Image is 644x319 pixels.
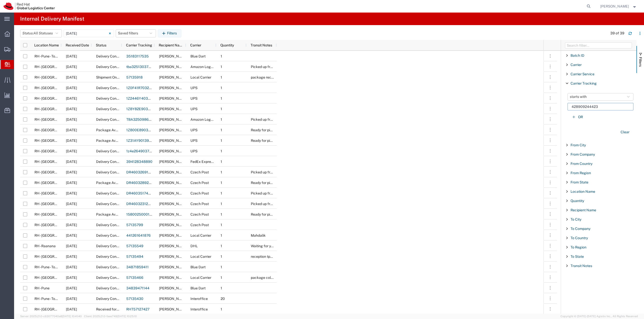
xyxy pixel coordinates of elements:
[96,286,131,290] span: Delivery Confirmation
[96,181,126,185] span: Package Available
[96,54,131,58] span: Delivery Confirmation
[34,286,50,290] span: RH - Pune
[159,128,188,132] span: Mike Franke
[96,254,131,259] span: Delivery Confirmation
[34,170,118,174] span: RH - Brno - Tech Park Brno - C
[159,75,188,79] span: Parminder Gill
[66,128,77,132] span: 10/15/2025
[126,223,143,227] a: 57135799
[251,128,355,132] span: Ready for pick up at locker RH - Raleigh (9s200)-13
[66,297,77,301] span: 10/15/2025
[251,212,354,216] span: Ready for pick up at locker RH - Brno TPB-C-02
[66,233,77,237] span: 10/15/2025
[190,191,209,195] span: Czech Post
[221,307,222,311] span: 1
[34,223,118,227] span: RH - Brno - Tech Park Brno - C
[20,13,84,25] h4: Internal Delivery Manifest
[159,181,188,185] span: Petr Cihlar
[4,3,55,10] img: logo
[84,315,137,318] span: Client: 2025.21.0-faee749
[190,107,197,111] span: UPS
[34,244,56,248] span: RH - Raanana
[159,265,188,269] span: Manoranjan Singh
[571,143,586,147] span: From City
[126,160,152,164] a: 394128348890
[221,160,222,164] span: 1
[221,244,222,248] span: 1
[221,65,222,69] span: 1
[34,107,77,111] span: RH - Raleigh
[571,208,596,212] span: Recipient Name
[126,54,149,58] a: 35183117535
[571,227,590,231] span: To Company
[34,191,118,195] span: RH - Brno - Tech Park Brno - C
[96,96,131,100] span: Delivery Confirmation
[221,117,222,121] span: 1
[159,65,188,69] span: Sachin Shende
[34,96,77,100] span: RH - Raleigh
[96,117,131,121] span: Delivery Confirmation
[126,202,155,206] a: DR4603231235E
[126,170,155,174] a: DR4603269148E
[34,54,64,58] span: RH - Pune - Tower 6
[66,276,77,280] span: 10/15/2025
[190,223,209,227] span: Czech Post
[126,117,159,121] a: TBA325098667331
[600,4,629,9] span: Jason Alexander
[66,86,77,90] span: 10/15/2025
[117,315,137,318] span: [DATE] 10:25:10
[126,181,155,185] a: DR4603289200E
[159,212,188,216] span: Jiri Koten
[251,43,272,47] span: Transit Notes
[571,180,588,184] span: From State
[66,307,77,311] span: 10/15/2025
[570,94,587,99] span: starts with
[251,191,346,195] span: Picked up from locker RH - Brno TPB-C-26
[617,128,633,137] button: Clear
[251,181,353,185] span: Ready for pick up at locker RH - Brno TPB-C-17
[221,254,222,259] span: 1
[96,244,131,248] span: Delivery Confirmation
[34,43,59,47] span: Location Name
[96,128,126,132] span: Package Available
[251,233,266,237] span: Mahdalik
[126,191,155,195] a: DR4603517468E
[159,307,188,311] span: Thao Truong
[96,160,131,164] span: Delivery Confirmation
[221,149,222,153] span: 1
[159,54,188,58] span: Nilesh Shinde
[221,286,222,290] span: 1
[190,65,219,69] span: Amazon Logistics
[96,107,131,111] span: Delivery Confirmation
[66,65,77,69] span: 10/15/2025
[126,86,163,90] a: 1Z0F41R70325755212
[66,254,77,259] span: 10/15/2025
[96,297,131,301] span: Delivery Confirmation
[571,189,595,194] span: Location Name
[66,43,89,47] span: Received Date
[34,202,118,206] span: RH - Brno - Tech Park Brno - C
[190,297,208,301] span: Interoffice
[190,160,215,164] span: FedEx Express
[159,286,188,290] span: Nitin Khote
[571,72,594,76] span: Carrier Service
[66,170,77,174] span: 10/15/2025
[33,31,53,35] span: All Statuses
[66,223,77,227] span: 10/15/2025
[561,51,636,314] div: Filter List 18 Filters
[571,53,584,57] span: Batch ID
[190,254,211,259] span: Local Carrier
[159,191,188,195] span: Erico Nunes
[34,139,77,143] span: RH - Raleigh
[66,212,77,216] span: 10/15/2025
[571,199,584,203] span: Quantity
[66,181,77,185] span: 10/15/2025
[126,75,143,79] a: 57135918
[66,139,77,143] span: 10/15/2025
[159,107,188,111] span: Raquel Ledbetter
[190,265,206,269] span: Blue Dart
[34,254,118,259] span: RH - Brno - Tech Park Brno - B
[159,43,184,47] span: Recipient Name
[66,107,77,111] span: 10/15/2025
[568,113,587,121] button: OR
